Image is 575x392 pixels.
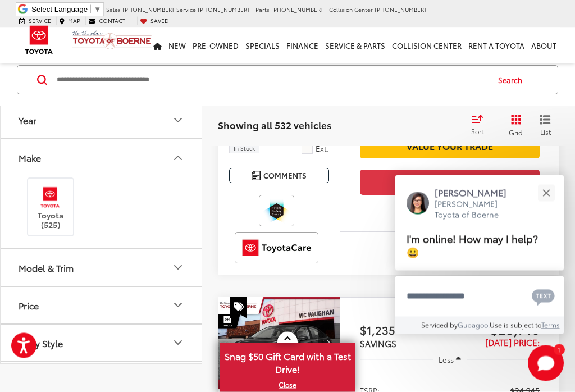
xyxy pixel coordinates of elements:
[176,5,196,13] span: Service
[485,336,540,349] span: [DATE] Price:
[528,28,560,63] a: About
[360,322,450,339] span: $1,235
[528,284,558,309] button: Chat with SMS
[171,152,185,165] div: Make
[302,143,313,154] span: Ice Cap
[230,298,247,319] span: Special
[1,102,203,139] button: YearYear
[471,127,483,136] span: Sort
[150,28,165,63] a: Home
[283,28,322,63] a: Finance
[106,5,121,13] span: Sales
[72,30,152,50] img: Vic Vaughan Toyota of Boerne
[360,338,396,350] span: SAVINGS
[509,127,523,137] span: Grid
[263,171,307,181] span: Comments
[85,17,128,25] a: Contact
[68,16,80,25] span: Map
[528,345,564,381] button: Toggle Chat Window
[198,5,249,13] span: [PHONE_NUMBER]
[171,261,185,275] div: Model & Trim
[150,16,169,25] span: Saved
[31,5,101,13] a: Select Language​
[234,146,255,152] span: In Stock
[421,320,458,330] span: Serviced by
[407,231,538,259] span: I'm online! How may I help? 😀
[237,235,316,262] img: ToyotaCare Vic Vaughan Toyota of Boerne Boerne TX
[395,175,564,334] div: Close[PERSON_NAME][PERSON_NAME] Toyota of BoerneI'm online! How may I help? 😀Type your messageCha...
[532,288,555,306] svg: Text
[1,325,203,362] button: Body StyleBody Style
[375,5,426,13] span: [PHONE_NUMBER]
[94,5,101,13] span: ▼
[1,140,203,176] button: MakeMake
[171,299,185,312] div: Price
[540,127,551,136] span: List
[56,17,83,25] a: Map
[31,5,88,13] span: Select Language
[496,115,531,137] button: Grid View
[465,28,528,63] a: Rent a Toyota
[389,28,465,63] a: Collision Center
[534,181,558,205] button: Close
[458,320,490,330] a: Gubagoo.
[435,186,518,199] p: [PERSON_NAME]
[242,28,283,63] a: Specials
[487,66,539,94] button: Search
[29,16,51,25] span: Service
[18,22,60,58] img: Toyota
[171,114,185,127] div: Year
[435,199,518,221] p: [PERSON_NAME] Toyota of Boerne
[316,144,329,154] span: Ext.
[261,198,292,225] img: Toyota Safety Sense Vic Vaughan Toyota of Boerne Boerne TX
[271,5,323,13] span: [PHONE_NUMBER]
[558,347,560,352] span: 1
[229,168,329,184] button: Comments
[433,350,467,370] button: Less
[28,185,74,230] label: Toyota (525)
[490,320,541,330] span: Use is subject to
[19,300,39,311] div: Price
[217,298,341,390] div: 2025 Toyota Corolla LE 0
[541,320,560,330] a: Terms
[395,276,564,317] textarea: Type your message
[122,5,174,13] span: [PHONE_NUMBER]
[252,171,261,181] img: Comments
[56,67,487,94] input: Search by Make, Model, or Keyword
[16,17,54,25] a: Service
[322,28,389,63] a: Service & Parts: Opens in a new tab
[137,17,172,25] a: My Saved Vehicles
[1,288,203,324] button: PricePrice
[360,170,540,195] button: Get Price Now
[171,336,185,350] div: Body Style
[439,355,454,365] span: Less
[218,118,331,132] span: Showing all 532 vehicles
[528,345,564,381] svg: Start Chat
[35,185,66,211] img: Vic Vaughan Toyota of Boerne in Boerne, TX)
[255,5,270,13] span: Parts
[217,298,341,390] a: 2025 Toyota Corolla LE2025 Toyota Corolla LE2025 Toyota Corolla LE2025 Toyota Corolla LE
[221,344,354,379] span: Snag $50 Gift Card with a Test Drive!
[19,153,41,163] div: Make
[19,115,36,126] div: Year
[90,5,91,13] span: ​
[189,28,242,63] a: Pre-Owned
[165,28,189,63] a: New
[329,5,373,13] span: Collision Center
[19,263,74,274] div: Model & Trim
[99,16,125,25] span: Contact
[1,250,203,286] button: Model & TrimModel & Trim
[318,324,340,363] button: Next image
[531,115,559,137] button: List View
[19,338,63,349] div: Body Style
[466,115,496,137] button: Select sort value
[217,298,341,391] img: 2025 Toyota Corolla LE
